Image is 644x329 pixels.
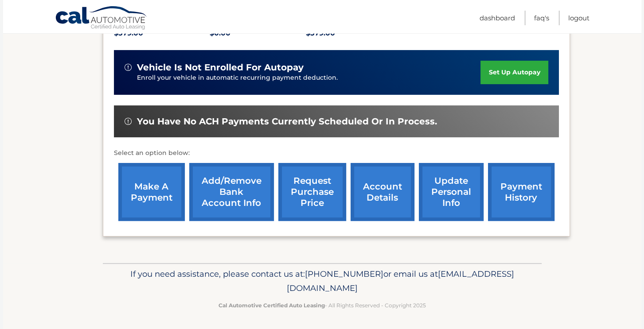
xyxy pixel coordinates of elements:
[109,267,536,295] p: If you need assistance, please contact us at: or email us at
[137,62,304,73] span: vehicle is not enrolled for autopay
[351,163,414,221] a: account details
[125,64,132,71] img: alert-white.svg
[305,269,383,279] span: [PHONE_NUMBER]
[114,148,559,159] p: Select an option below:
[219,302,325,309] strong: Cal Automotive Certified Auto Leasing
[55,6,148,31] a: Cal Automotive
[137,73,481,83] p: Enroll your vehicle in automatic recurring payment deduction.
[480,61,548,84] a: set up autopay
[189,163,274,221] a: Add/Remove bank account info
[287,269,514,293] span: [EMAIL_ADDRESS][DOMAIN_NAME]
[278,163,346,221] a: request purchase price
[118,163,185,221] a: make a payment
[534,11,549,25] a: FAQ's
[419,163,484,221] a: update personal info
[480,11,515,25] a: Dashboard
[568,11,589,25] a: Logout
[125,118,132,125] img: alert-white.svg
[109,301,536,310] p: - All Rights Reserved - Copyright 2025
[137,116,437,127] span: You have no ACH payments currently scheduled or in process.
[488,163,554,221] a: payment history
